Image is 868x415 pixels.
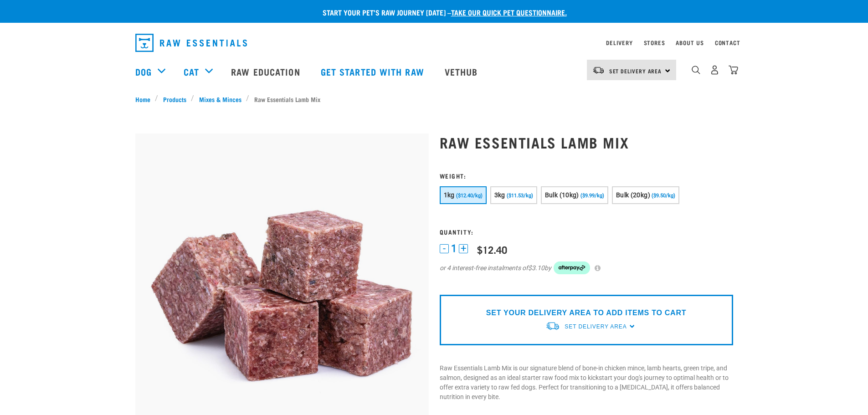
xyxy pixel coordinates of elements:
span: Bulk (20kg) [616,191,650,199]
button: 3kg ($11.53/kg) [490,186,537,204]
span: ($9.50/kg) [652,193,675,199]
img: Afterpay [554,261,590,274]
p: SET YOUR DELIVERY AREA TO ADD ITEMS TO CART [486,307,686,318]
span: ($12.40/kg) [456,193,483,199]
a: About Us [676,41,704,44]
a: Home [135,94,155,104]
p: Raw Essentials Lamb Mix is our signature blend of bone-in chicken mince, lamb hearts, green tripe... [440,364,733,402]
span: 1kg [444,191,455,199]
button: + [459,244,468,253]
span: Bulk (10kg) [545,191,579,199]
h3: Weight: [440,172,733,179]
img: home-icon@2x.png [729,65,738,75]
a: Delivery [606,41,632,44]
a: Cat [184,65,199,78]
nav: breadcrumbs [135,94,733,104]
img: van-moving.png [545,321,560,331]
div: $12.40 [477,244,507,255]
span: Set Delivery Area [609,69,662,72]
a: Mixes & Minces [194,94,246,104]
a: Vethub [436,53,489,90]
a: Products [158,94,191,104]
button: Bulk (20kg) ($9.50/kg) [612,186,679,204]
span: $3.10 [528,263,544,273]
span: ($11.53/kg) [507,193,533,199]
span: 3kg [494,191,505,199]
h3: Quantity: [440,228,733,235]
img: van-moving.png [592,66,605,74]
div: or 4 interest-free instalments of by [440,261,733,274]
img: home-icon-1@2x.png [692,66,700,74]
h1: Raw Essentials Lamb Mix [440,134,733,150]
a: Get started with Raw [312,53,436,90]
a: Stores [644,41,665,44]
nav: dropdown navigation [128,30,740,56]
button: 1kg ($12.40/kg) [440,186,487,204]
a: take our quick pet questionnaire. [451,10,567,14]
span: 1 [451,244,457,253]
button: - [440,244,449,253]
a: Dog [135,65,152,78]
a: Contact [715,41,740,44]
span: ($9.99/kg) [580,193,604,199]
img: Raw Essentials Logo [135,34,247,52]
a: Raw Education [222,53,311,90]
span: Set Delivery Area [565,323,627,330]
img: user.png [710,65,719,75]
button: Bulk (10kg) ($9.99/kg) [541,186,608,204]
